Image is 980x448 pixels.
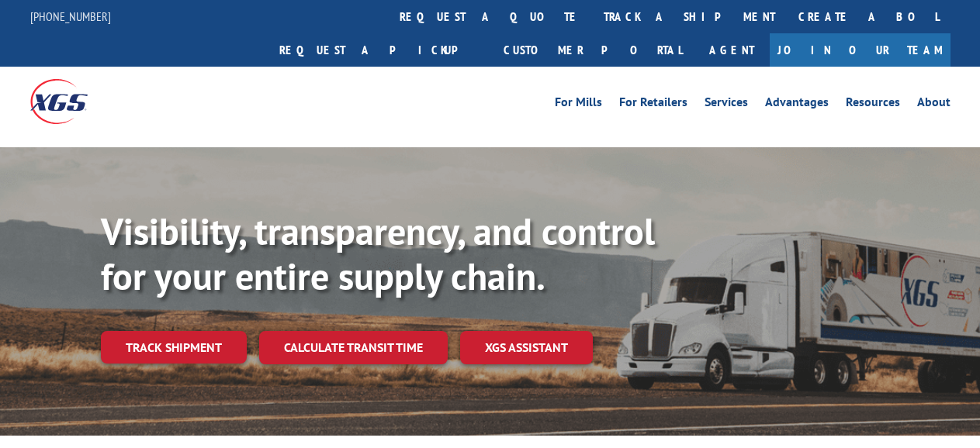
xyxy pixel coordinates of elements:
[492,33,694,67] a: Customer Portal
[619,96,687,113] a: For Retailers
[705,96,748,113] a: Services
[101,331,247,364] a: Track shipment
[268,33,492,67] a: Request a pickup
[259,331,448,364] a: Calculate transit time
[917,96,951,113] a: About
[765,96,829,113] a: Advantages
[555,96,602,113] a: For Mills
[101,207,655,300] b: Visibility, transparency, and control for your entire supply chain.
[30,9,111,24] a: [PHONE_NUMBER]
[770,33,951,67] a: Join Our Team
[694,33,770,67] a: Agent
[460,331,593,364] a: XGS ASSISTANT
[846,96,900,113] a: Resources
